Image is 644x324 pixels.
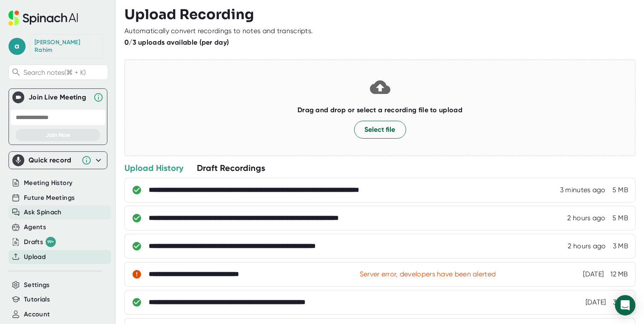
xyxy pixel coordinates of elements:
button: Join Now [16,129,100,141]
div: Join Live MeetingJoin Live Meeting [12,89,104,106]
div: Upload History [124,162,183,173]
button: Tutorials [24,295,50,304]
button: Drafts 99+ [24,237,56,247]
span: Select file [365,125,396,135]
button: Meeting History [24,178,72,188]
span: Search notes (⌘ + K) [23,68,106,77]
h3: Upload Recording [124,6,635,23]
div: 10/10/2025, 7:56:24 AM [567,214,605,222]
div: Automatically convert recordings to notes and transcripts. [124,27,313,35]
div: 3 MB [613,242,628,250]
div: 5 MB [612,214,628,222]
div: Quick record [12,152,104,169]
div: 10/10/2025, 10:30:07 AM [560,186,606,194]
div: 5 MB [612,186,628,194]
div: Draft Recordings [197,162,265,173]
span: Join Now [46,131,70,139]
div: 10/8/2025, 5:00:28 PM [583,270,604,279]
b: Drag and drop or select a recording file to upload [297,106,462,114]
div: 99+ [46,237,56,247]
div: Server error, developers have been alerted [360,270,496,279]
button: Account [24,310,50,319]
div: 10/7/2025, 1:02:54 AM [586,298,606,307]
div: Open Intercom Messenger [615,295,635,315]
button: Future Meetings [24,193,75,203]
button: Settings [24,280,50,290]
div: Drafts [24,237,56,247]
button: Upload [24,252,46,262]
div: Quick record [29,156,77,165]
div: 12 MB [610,270,628,279]
div: 10/10/2025, 7:56:09 AM [568,242,606,250]
button: Select file [354,121,406,139]
div: Join Live Meeting [29,93,89,102]
div: Abdul Rahim [35,39,98,54]
b: 0/3 uploads available (per day) [124,38,229,46]
img: Join Live Meeting [14,93,23,102]
button: Agents [24,222,46,232]
div: 3 MB [613,298,628,307]
span: a [9,38,26,55]
button: Ask Spinach [24,207,62,217]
